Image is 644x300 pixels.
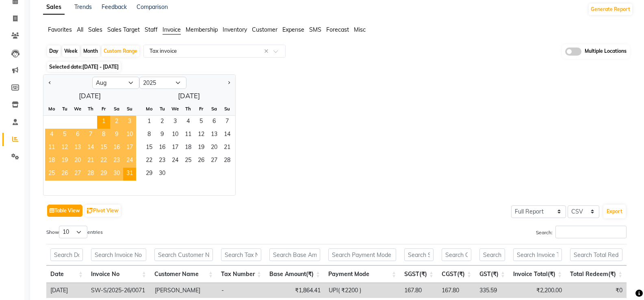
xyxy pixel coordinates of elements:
[156,129,169,142] span: 9
[589,4,632,15] button: Generate Report
[123,129,136,142] span: 10
[143,168,156,181] span: 29
[97,142,110,155] div: Friday, August 15, 2025
[156,129,169,142] div: Tuesday, September 9, 2025
[45,155,58,168] div: Monday, August 18, 2025
[110,142,123,155] div: Saturday, August 16, 2025
[354,26,366,33] span: Misc
[110,129,123,142] span: 9
[208,116,221,129] div: Saturday, September 6, 2025
[195,102,208,115] div: Fr
[143,129,156,142] span: 8
[91,248,146,261] input: Search Invoice No
[84,129,97,142] div: Thursday, August 7, 2025
[195,142,208,155] div: Friday, September 19, 2025
[264,47,271,56] span: Clear all
[221,248,261,261] input: Search Tax Number
[87,283,151,298] td: SW-S/2025-26/0071
[84,155,97,168] span: 21
[59,226,87,238] select: Showentries
[74,3,92,11] a: Trends
[221,116,234,129] span: 7
[195,129,208,142] div: Friday, September 12, 2025
[221,129,234,142] span: 14
[442,248,471,261] input: Search CGST(₹)
[182,102,195,115] div: Th
[156,142,169,155] div: Tuesday, September 16, 2025
[266,283,325,298] td: ₹1,864.41
[221,142,234,155] div: Sunday, September 21, 2025
[62,45,80,57] div: Week
[48,26,72,33] span: Favorites
[566,283,627,298] td: ₹0
[71,129,84,142] span: 6
[58,155,71,168] div: Tuesday, August 19, 2025
[92,77,139,89] select: Select month
[85,205,121,217] button: Pivot View
[221,129,234,142] div: Sunday, September 14, 2025
[182,116,195,129] div: Thursday, September 4, 2025
[221,142,234,155] span: 21
[47,205,82,217] button: Table View
[182,116,195,129] span: 4
[58,155,71,168] span: 19
[45,142,58,155] span: 11
[221,116,234,129] div: Sunday, September 7, 2025
[123,129,136,142] div: Sunday, August 10, 2025
[603,205,626,218] button: Export
[97,155,110,168] div: Friday, August 22, 2025
[88,26,102,33] span: Sales
[84,142,97,155] div: Thursday, August 14, 2025
[282,26,304,33] span: Expense
[84,142,97,155] span: 14
[58,102,71,115] div: Tu
[46,226,103,238] label: Show entries
[309,26,321,33] span: SMS
[71,129,84,142] div: Wednesday, August 6, 2025
[84,155,97,168] div: Thursday, August 21, 2025
[143,102,156,115] div: Mo
[223,26,247,33] span: Inventory
[123,155,136,168] span: 24
[324,265,400,283] th: Payment Mode: activate to sort column ascending
[509,283,566,298] td: ₹2,200.00
[143,116,156,129] span: 1
[208,129,221,142] span: 13
[328,248,396,261] input: Search Payment Mode
[71,155,84,168] div: Wednesday, August 20, 2025
[585,47,627,56] span: Multiple Locations
[195,116,208,129] div: Friday, September 5, 2025
[570,248,622,261] input: Search Total Redeem(₹)
[169,129,182,142] div: Wednesday, September 10, 2025
[154,248,213,261] input: Search Customer Name
[195,142,208,155] span: 19
[45,102,58,115] div: Mo
[110,168,123,181] div: Saturday, August 30, 2025
[182,142,195,155] div: Thursday, September 18, 2025
[509,265,566,283] th: Invoice Total(₹): activate to sort column ascending
[77,26,83,33] span: All
[71,155,84,168] span: 20
[513,248,562,261] input: Search Invoice Total(₹)
[81,45,100,57] div: Month
[182,129,195,142] div: Thursday, September 11, 2025
[326,26,349,33] span: Forecast
[84,168,97,181] div: Thursday, August 28, 2025
[97,142,110,155] span: 15
[84,129,97,142] span: 7
[169,129,182,142] span: 10
[169,102,182,115] div: We
[404,248,434,261] input: Search SGST(₹)
[269,248,320,261] input: Search Base Amount(₹)
[110,155,123,168] div: Saturday, August 23, 2025
[169,155,182,168] div: Wednesday, September 24, 2025
[58,129,71,142] div: Tuesday, August 5, 2025
[137,3,168,11] a: Comparison
[156,142,169,155] span: 16
[186,26,218,33] span: Membership
[143,155,156,168] div: Monday, September 22, 2025
[110,116,123,129] span: 2
[58,142,71,155] div: Tuesday, August 12, 2025
[123,102,136,115] div: Su
[71,142,84,155] span: 13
